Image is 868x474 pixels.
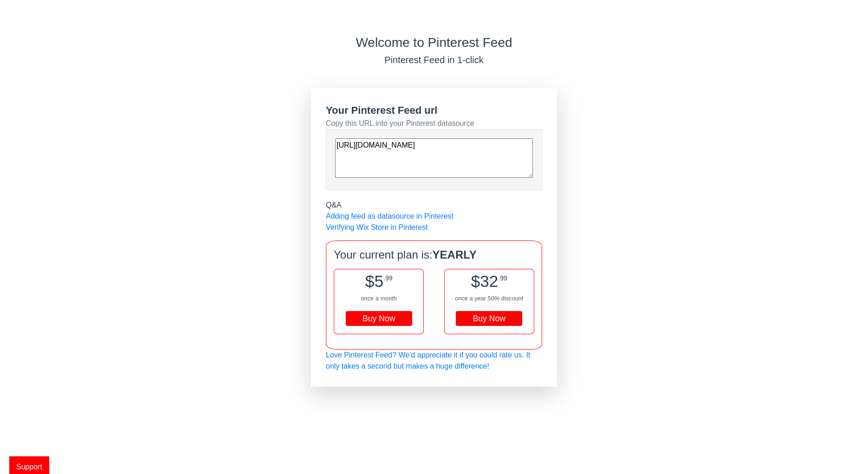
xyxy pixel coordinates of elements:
[326,223,428,231] a: Verifying Wix Store in Pinterest
[383,274,393,282] span: .99
[456,311,522,326] div: Buy Now
[334,294,423,303] div: once a month
[326,103,542,118] div: Your Pinterest Feed url
[471,272,499,290] span: $32
[334,248,534,262] h4: Your current plan is:
[433,248,477,261] b: YEARLY
[326,351,530,370] a: Love Pinterest Feed? We'd appreciate it if you could rate us. It only takes a second but makes a ...
[326,200,542,211] div: Q&A
[326,212,453,220] a: Adding feed as datasource in Pinterest
[445,294,534,303] div: once a year 50% discount
[326,118,542,129] div: Copy this URL into your Pinterest datasource
[346,311,412,326] div: Buy Now
[365,272,383,290] span: $5
[498,274,507,282] span: .99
